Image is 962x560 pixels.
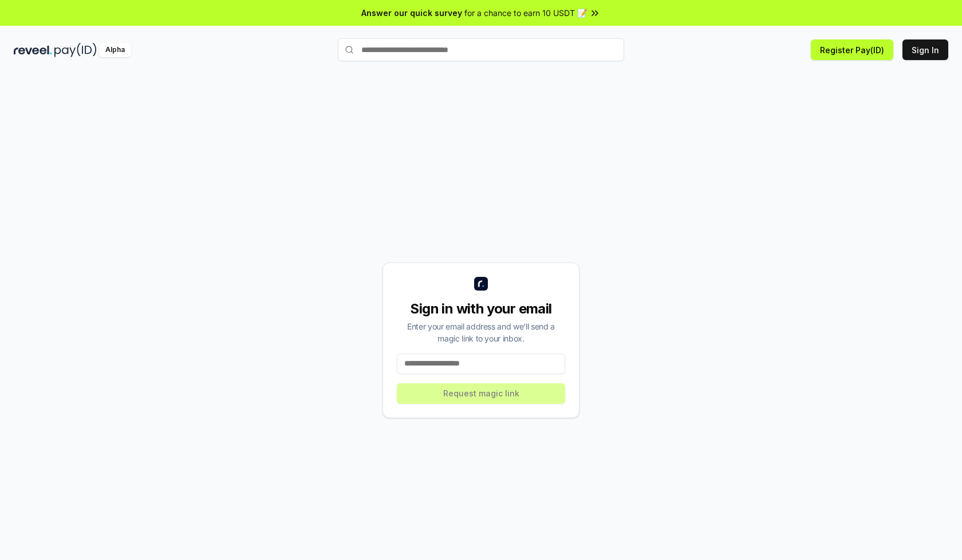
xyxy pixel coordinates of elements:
button: Register Pay(ID) [811,39,893,60]
img: logo_small [474,277,488,291]
div: Enter your email address and we’ll send a magic link to your inbox. [397,320,565,344]
div: Sign in with your email [397,300,565,318]
button: Sign In [902,39,948,60]
span: Answer our quick survey [361,7,462,19]
img: pay_id [54,43,97,57]
span: for a chance to earn 10 USDT 📝 [464,7,587,19]
div: Alpha [99,43,131,57]
img: reveel_dark [14,43,52,57]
